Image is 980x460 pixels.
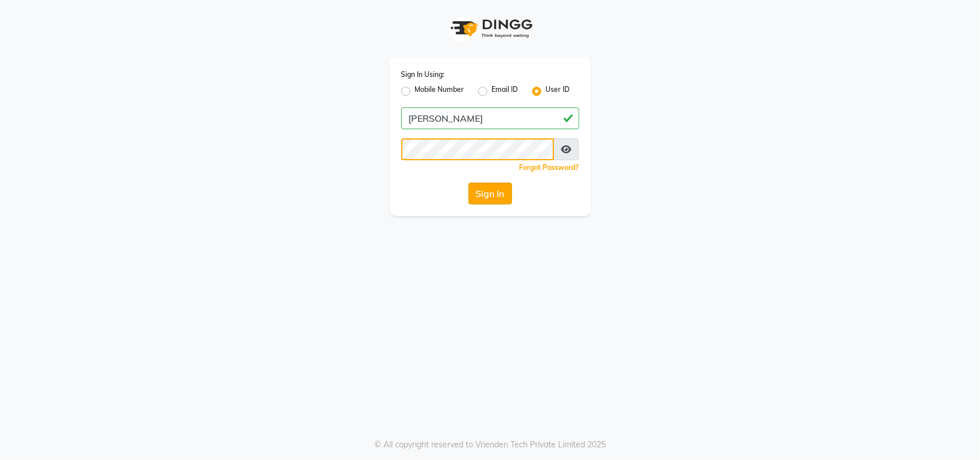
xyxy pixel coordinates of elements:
[546,84,570,98] label: User ID
[468,183,512,204] button: Sign In
[520,163,579,172] a: Forgot Password?
[492,84,518,98] label: Email ID
[415,84,464,98] label: Mobile Number
[401,107,579,129] input: Username
[401,138,554,160] input: Username
[401,69,445,80] label: Sign In Using:
[444,11,536,45] img: logo1.svg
